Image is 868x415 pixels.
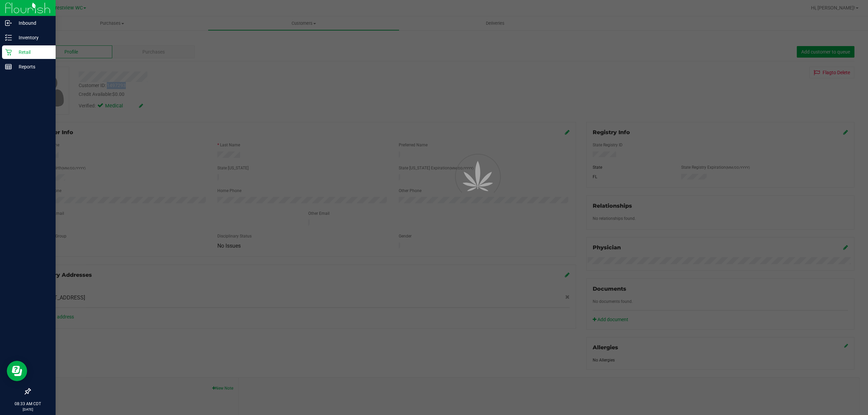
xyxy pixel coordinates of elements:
iframe: Resource center [7,361,27,381]
inline-svg: Inbound [5,20,12,26]
inline-svg: Inventory [5,34,12,41]
p: [DATE] [3,407,53,412]
inline-svg: Reports [5,63,12,70]
p: Reports [12,63,53,71]
p: Inbound [12,19,53,27]
p: 08:33 AM CDT [3,401,53,407]
p: Inventory [12,34,53,42]
inline-svg: Retail [5,49,12,56]
p: Retail [12,48,53,56]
